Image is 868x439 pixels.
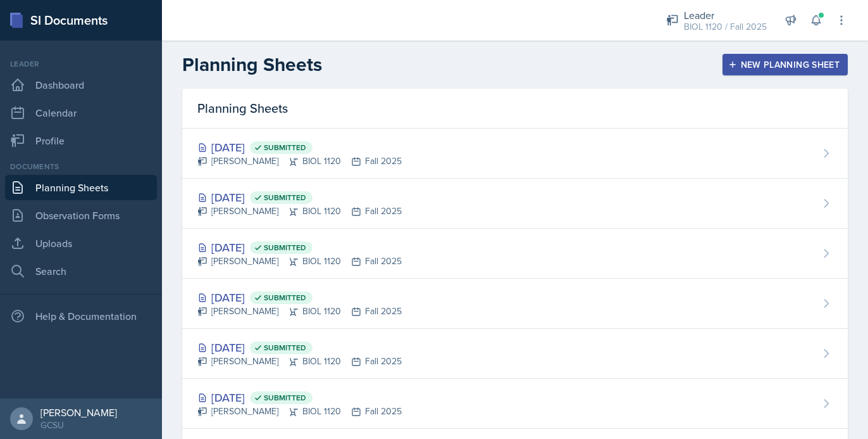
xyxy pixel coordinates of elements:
[264,243,306,253] span: Submitted
[5,231,157,256] a: Uploads
[197,405,402,418] div: [PERSON_NAME] BIOL 1120 Fall 2025
[264,393,306,403] span: Submitted
[182,329,848,379] a: [DATE] Submitted [PERSON_NAME]BIOL 1120Fall 2025
[197,205,402,218] div: [PERSON_NAME] BIOL 1120 Fall 2025
[197,255,402,268] div: [PERSON_NAME] BIOL 1120 Fall 2025
[722,54,848,75] button: New Planning Sheet
[5,161,157,172] div: Documents
[182,379,848,429] a: [DATE] Submitted [PERSON_NAME]BIOL 1120Fall 2025
[197,155,402,168] div: [PERSON_NAME] BIOL 1120 Fall 2025
[684,20,767,34] div: BIOL 1120 / Fall 2025
[197,339,402,356] div: [DATE]
[197,139,402,156] div: [DATE]
[197,239,402,256] div: [DATE]
[182,89,848,129] div: Planning Sheets
[5,175,157,200] a: Planning Sheets
[40,406,117,419] div: [PERSON_NAME]
[197,289,402,306] div: [DATE]
[731,60,840,70] div: New Planning Sheet
[182,229,848,279] a: [DATE] Submitted [PERSON_NAME]BIOL 1120Fall 2025
[5,258,157,284] a: Search
[264,143,306,153] span: Submitted
[264,293,306,303] span: Submitted
[264,343,306,353] span: Submitted
[5,58,157,70] div: Leader
[40,419,117,431] div: GCSU
[182,53,322,76] h2: Planning Sheets
[5,72,157,98] a: Dashboard
[197,305,402,318] div: [PERSON_NAME] BIOL 1120 Fall 2025
[197,355,402,368] div: [PERSON_NAME] BIOL 1120 Fall 2025
[5,303,157,329] div: Help & Documentation
[182,129,848,179] a: [DATE] Submitted [PERSON_NAME]BIOL 1120Fall 2025
[5,128,157,153] a: Profile
[197,189,402,206] div: [DATE]
[684,8,767,23] div: Leader
[5,100,157,125] a: Calendar
[264,193,306,203] span: Submitted
[182,279,848,329] a: [DATE] Submitted [PERSON_NAME]BIOL 1120Fall 2025
[5,203,157,228] a: Observation Forms
[182,179,848,229] a: [DATE] Submitted [PERSON_NAME]BIOL 1120Fall 2025
[197,389,402,406] div: [DATE]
